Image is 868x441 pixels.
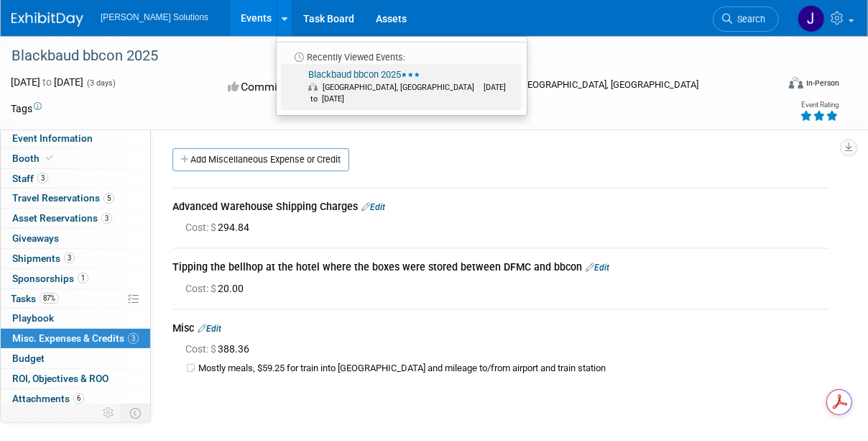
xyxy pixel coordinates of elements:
[519,79,698,90] span: [GEOGRAPHIC_DATA], [GEOGRAPHIC_DATA]
[11,101,42,116] td: Tags
[1,229,150,248] a: Giveaways
[6,43,768,69] div: Blackbaud bbcon 2025
[12,232,59,244] span: Giveaways
[1,289,150,309] a: Tasks87%
[198,363,828,375] td: Mostly meals, $59.25 for train into [GEOGRAPHIC_DATA] and mileage to/from airport and train station
[96,404,121,422] td: Personalize Event Tab Strip
[1,389,150,409] a: Attachments6
[12,153,56,164] span: Booth
[46,154,53,162] i: Booth reservation complete
[361,202,385,212] a: Edit
[1,349,150,368] a: Budget
[73,393,84,404] span: 6
[37,173,48,183] span: 3
[798,5,825,32] img: Jadie Gamble
[12,353,45,364] span: Budget
[1,149,150,168] a: Booth
[11,293,59,304] span: Tasks
[277,42,527,64] li: Recently Viewed Events:
[128,333,139,344] span: 3
[1,269,150,288] a: Sponsorships1
[12,173,48,184] span: Staff
[12,273,88,284] span: Sponsorships
[185,222,218,233] span: Cost: $
[12,132,93,144] span: Event Information
[1,309,150,328] a: Playbook
[805,78,839,88] div: In-Person
[12,312,54,324] span: Playbook
[1,129,150,148] a: Event Information
[1,369,150,388] a: ROI, Objectives & ROO
[732,14,765,24] span: Search
[223,75,485,100] div: Committed
[185,283,249,294] span: 20.00
[12,212,112,224] span: Asset Reservations
[12,192,114,204] span: Travel Reservations
[172,199,828,217] div: Advanced Warehouse Shipping Charges
[185,343,218,355] span: Cost: $
[713,6,779,32] a: Search
[586,263,609,273] a: Edit
[789,77,803,88] img: Format-Inperson.png
[40,293,59,304] span: 87%
[198,324,221,334] a: Edit
[172,148,349,171] a: Add Miscellaneous Expense or Credit
[12,332,139,344] span: Misc. Expenses & Credits
[308,83,506,104] span: [DATE] to [DATE]
[1,209,150,228] a: Asset Reservations3
[11,76,83,88] span: [DATE] [DATE]
[1,329,150,348] a: Misc. Expenses & Credits3
[281,64,521,110] a: Blackbaud bbcon 2025 [GEOGRAPHIC_DATA], [GEOGRAPHIC_DATA] [DATE] to [DATE]
[800,101,839,109] div: Event Rating
[172,321,828,338] div: Misc
[1,188,150,208] a: Travel Reservations5
[64,253,75,263] span: 3
[185,222,255,233] span: 294.84
[121,404,151,422] td: Toggle Event Tabs
[40,76,54,88] span: to
[185,343,255,355] span: 388.36
[1,169,150,188] a: Staff3
[1,249,150,268] a: Shipments3
[86,78,116,88] span: (3 days)
[719,75,839,96] div: Event Format
[185,283,218,294] span: Cost: $
[12,393,84,404] span: Attachments
[101,12,208,22] span: [PERSON_NAME] Solutions
[323,83,481,92] span: [GEOGRAPHIC_DATA], [GEOGRAPHIC_DATA]
[78,273,88,283] span: 1
[11,12,83,27] img: ExhibitDay
[103,193,114,204] span: 5
[12,373,108,384] span: ROI, Objectives & ROO
[101,213,112,224] span: 3
[12,253,75,264] span: Shipments
[172,260,828,277] div: Tipping the bellhop at the hotel where the boxes were stored between DFMC and bbcon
